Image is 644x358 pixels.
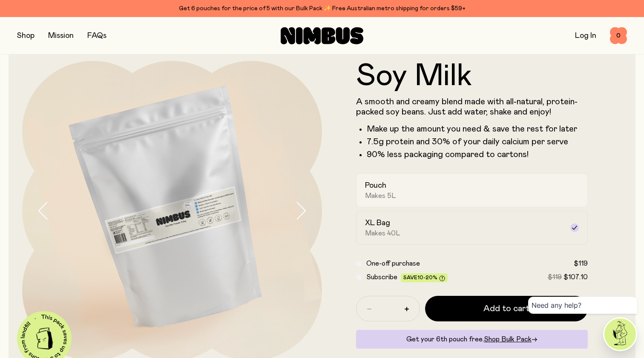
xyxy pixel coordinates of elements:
[575,32,596,40] a: Log In
[425,296,588,321] button: Add to cart
[367,137,588,147] li: 7.5g protein and 30% of your daily calcium per serve
[87,32,106,40] a: FAQs
[563,274,588,281] span: $107.10
[604,318,636,350] img: agent
[356,97,588,117] p: A smooth and creamy blend made with all-natural, protein-packed soy beans. Just add water, shake ...
[365,180,386,191] h2: Pouch
[484,336,538,343] a: Shop Bulk Pack→
[417,275,437,280] span: 10-20%
[528,297,637,314] div: Need any help?
[366,260,420,267] span: One-off purchase
[48,32,74,40] a: Mission
[365,192,396,200] span: Makes 5L
[574,260,588,267] span: $119
[365,218,390,228] h2: XL Bag
[483,303,529,315] span: Add to cart
[365,229,400,238] span: Makes 40L
[356,61,588,92] h1: Soy Milk
[366,274,397,281] span: Subscribe
[30,324,59,353] img: illustration-carton.png
[610,27,627,44] button: 0
[356,330,588,349] div: Get your 6th pouch free.
[403,275,445,281] span: Save
[17,3,627,14] div: Get 6 pouches for the price of 5 with our Bulk Pack ✨ Free Australian metro shipping for orders $59+
[548,274,562,281] span: $119
[367,149,588,160] p: 90% less packaging compared to cartons!
[484,336,532,343] span: Shop Bulk Pack
[367,124,588,134] li: Make up the amount you need & save the rest for later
